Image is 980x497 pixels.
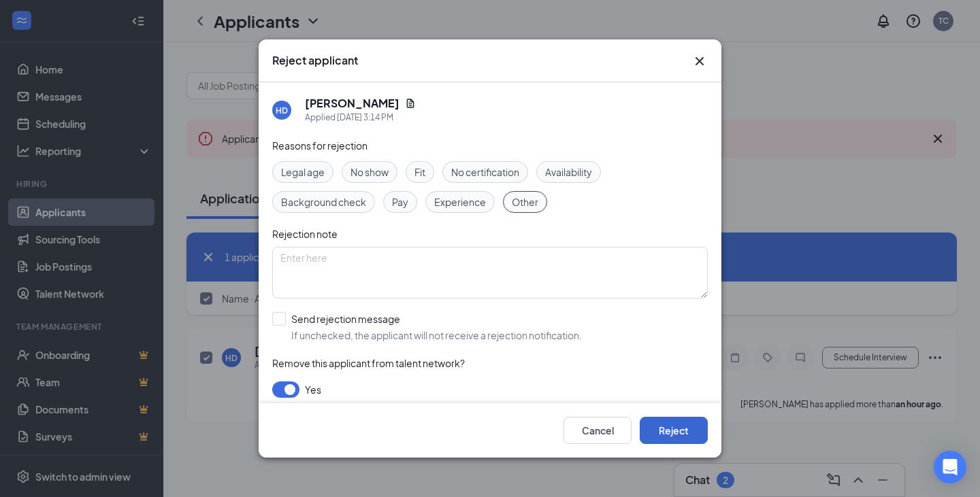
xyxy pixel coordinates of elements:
[451,165,519,179] span: No certification
[691,53,708,69] button: Close
[640,417,708,444] button: Reject
[272,357,465,369] span: Remove this applicant from talent network?
[545,165,592,179] span: Availability
[305,381,321,398] span: Yes
[276,105,288,116] div: HD
[305,111,416,124] div: Applied [DATE] 3:14 PM
[305,96,399,111] h5: [PERSON_NAME]
[392,194,408,209] span: Pay
[281,165,325,179] span: Legal age
[434,194,486,209] span: Experience
[272,53,358,68] h3: Reject applicant
[405,98,416,109] svg: Document
[563,417,632,444] button: Cancel
[512,194,538,209] span: Other
[272,228,338,240] span: Rejection note
[281,194,366,209] span: Background check
[414,165,425,179] span: Fit
[350,165,389,179] span: No show
[691,53,708,69] svg: Cross
[934,451,966,483] div: Open Intercom Messenger
[272,139,367,152] span: Reasons for rejection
